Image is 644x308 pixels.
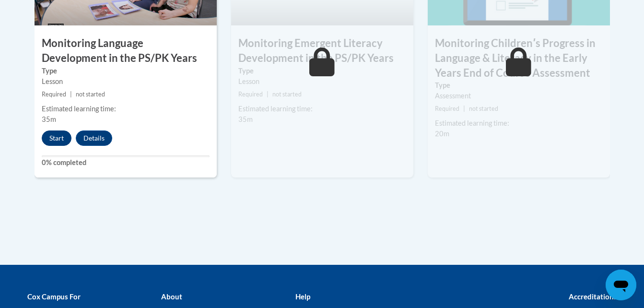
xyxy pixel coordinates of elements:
[435,80,603,91] label: Type
[238,66,406,76] label: Type
[238,115,253,123] span: 35m
[435,118,603,129] div: Estimated learning time:
[435,105,459,112] span: Required
[238,104,406,114] div: Estimated learning time:
[42,76,210,87] div: Lesson
[238,91,263,98] span: Required
[42,66,210,76] label: Type
[606,270,636,300] iframe: Button to launch messaging window
[469,105,498,112] span: not started
[272,91,302,98] span: not started
[231,36,413,66] h3: Monitoring Emergent Literacy Development in the PS/PK Years
[76,130,112,146] button: Details
[42,91,66,98] span: Required
[238,76,406,87] div: Lesson
[435,130,449,138] span: 20m
[435,91,603,101] div: Assessment
[27,292,81,301] b: Cox Campus For
[161,292,182,301] b: About
[267,91,269,98] span: |
[42,115,56,123] span: 35m
[42,157,210,168] label: 0% completed
[42,130,71,146] button: Start
[569,292,617,301] b: Accreditations
[295,292,310,301] b: Help
[76,91,105,98] span: not started
[428,36,610,80] h3: Monitoring Childrenʹs Progress in Language & Literacy in the Early Years End of Course Assessment
[35,36,217,66] h3: Monitoring Language Development in the PS/PK Years
[70,91,72,98] span: |
[42,104,210,114] div: Estimated learning time:
[463,105,465,112] span: |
